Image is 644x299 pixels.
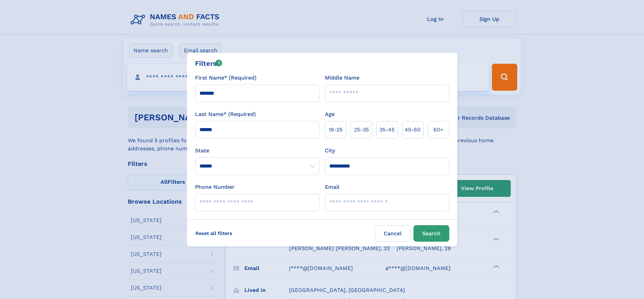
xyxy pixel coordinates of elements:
span: 35‑45 [379,126,395,134]
span: 45‑60 [405,126,421,134]
div: Filters [195,58,222,68]
label: Last Name* (Required) [195,110,256,118]
span: 18‑25 [329,126,342,134]
label: Reset all filters [191,225,237,241]
label: State [195,147,319,155]
span: 25‑35 [354,126,369,134]
label: Middle Name [325,74,359,82]
label: Phone Number [195,183,235,191]
label: Cancel [375,225,411,242]
label: Email [325,183,339,191]
label: City [325,147,335,155]
label: First Name* (Required) [195,74,257,82]
button: Search [413,225,449,242]
span: 60+ [433,126,444,134]
label: Age [325,110,335,118]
